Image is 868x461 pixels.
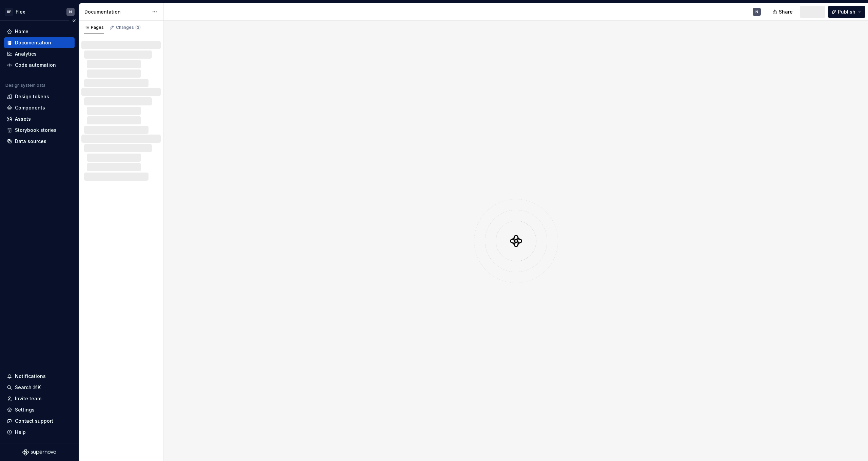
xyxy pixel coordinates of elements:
[4,114,75,124] a: Assets
[15,104,45,111] div: Components
[15,62,56,68] div: Code automation
[15,93,49,100] div: Design tokens
[116,25,141,30] div: Changes
[15,116,31,122] div: Assets
[769,6,797,18] button: Share
[4,102,75,113] a: Components
[22,449,56,456] svg: Supernova Logo
[4,125,75,136] a: Storybook stories
[4,404,75,415] a: Settings
[4,60,75,71] a: Code automation
[1,4,77,19] button: BFFlexN
[15,373,46,380] div: Notifications
[15,51,37,57] div: Analytics
[15,395,41,402] div: Invite team
[69,9,72,15] div: N
[15,418,53,424] div: Contact support
[69,16,79,25] button: Collapse sidebar
[4,91,75,102] a: Design tokens
[15,39,51,46] div: Documentation
[15,429,26,436] div: Help
[15,384,41,391] div: Search ⌘K
[84,25,104,30] div: Pages
[15,406,35,413] div: Settings
[838,8,855,15] span: Publish
[4,427,75,438] button: Help
[4,371,75,382] button: Notifications
[5,83,45,88] div: Design system data
[779,8,793,15] span: Share
[15,127,57,134] div: Storybook stories
[84,8,149,15] div: Documentation
[16,8,25,15] div: Flex
[755,9,758,15] div: N
[4,48,75,59] a: Analytics
[5,8,13,16] div: BF
[4,136,75,147] a: Data sources
[4,416,75,426] button: Contact support
[135,25,141,30] span: 3
[828,6,865,18] button: Publish
[15,138,46,145] div: Data sources
[4,393,75,404] a: Invite team
[4,26,75,37] a: Home
[4,382,75,393] button: Search ⌘K
[15,28,28,35] div: Home
[4,37,75,48] a: Documentation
